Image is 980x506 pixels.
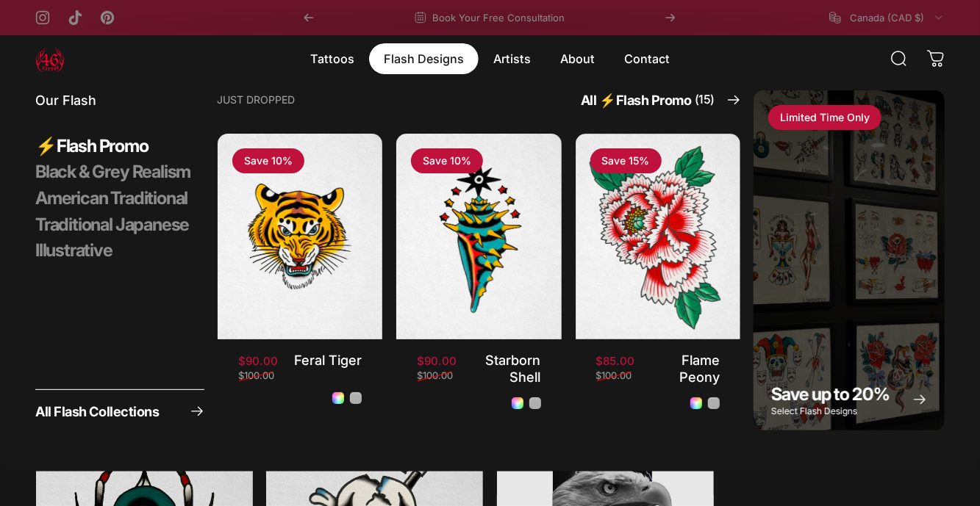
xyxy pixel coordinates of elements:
a: All Flash Collections [35,389,204,430]
span: $100.00 [238,371,274,380]
span: Black & Grey Realism [35,161,190,183]
span: (15) [695,90,715,109]
summary: Flash Designs [369,43,479,74]
a: Save up to 20% [754,90,945,430]
span: $90.00 [417,355,457,366]
img: Flame Peony [576,134,741,340]
span: $100.00 [596,371,632,380]
nav: Primary [296,43,684,74]
a: Starborn Shell - Black and Grey [529,397,541,409]
p: Just Dropped [217,95,295,105]
summary: Tattoos [296,43,369,74]
a: 0 items [920,43,952,75]
a: Contact [609,43,684,74]
span: All ⚡️Flash Promo [581,90,715,109]
a: Feral Tiger - Colour [332,392,344,404]
p: Select Flash Designs [771,407,889,416]
a: Flame Peony [679,352,720,385]
span: Illustrative [35,239,112,261]
a: All ⚡️Flash Promo(15) [581,90,741,109]
summary: Artists [479,43,546,74]
span: Save up to 20% [771,383,889,405]
a: Flame Peony - Black and Grey [708,397,720,409]
a: Flame Peony - Colour [690,397,702,409]
img: Feral Tiger [218,134,383,340]
span: Traditional Japanese [35,214,189,236]
a: Starborn Shell - Colour [512,397,523,409]
a: Feral Tiger - Black and Grey [350,392,362,404]
a: Starborn Shell [486,352,541,385]
img: Starborn Shell [396,134,562,340]
span: $85.00 [596,355,635,366]
p: Our Flash [35,90,204,112]
span: All Flash Collections [35,405,159,418]
summary: About [546,43,609,74]
span: $90.00 [238,355,278,366]
a: Feral Tiger [294,352,362,368]
span: American Traditional [35,187,187,209]
span: $100.00 [417,371,453,380]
